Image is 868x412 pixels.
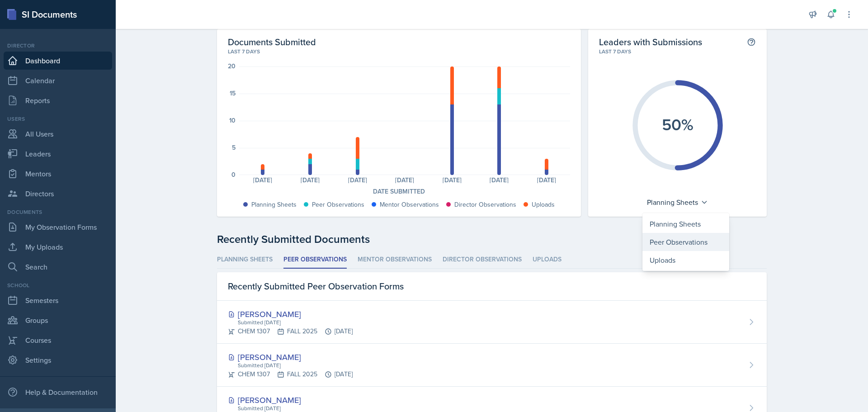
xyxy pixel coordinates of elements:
div: Users [4,115,112,123]
div: 15 [230,90,236,96]
div: Last 7 days [599,47,756,56]
li: Planning Sheets [217,251,273,269]
a: My Uploads [4,238,112,256]
a: Leaders [4,145,112,163]
a: All Users [4,125,112,143]
div: [DATE] [334,177,381,183]
a: [PERSON_NAME] Submitted [DATE] CHEM 1307FALL 2025[DATE] [217,301,767,344]
div: Submitted [DATE] [237,318,353,327]
div: [PERSON_NAME] [228,351,353,363]
a: Calendar [4,71,112,90]
div: 0 [231,171,236,178]
li: Mentor Observations [358,251,432,269]
div: Peer Observations [642,233,729,251]
div: Help & Documentation [4,383,112,401]
div: 10 [229,117,236,123]
a: Dashboard [4,52,112,70]
a: Settings [4,351,112,369]
text: 50% [662,113,693,136]
div: 20 [228,63,236,69]
a: Groups [4,311,112,329]
div: Mentor Observations [380,200,439,209]
div: CHEM 1307 FALL 2025 [DATE] [228,327,353,336]
div: [PERSON_NAME] [228,394,349,406]
a: Semesters [4,291,112,309]
div: [DATE] [239,177,287,183]
h2: Documents Submitted [228,36,570,47]
div: School [4,281,112,289]
div: 5 [232,144,236,151]
div: [DATE] [381,177,429,183]
a: Courses [4,331,112,349]
li: Uploads [533,251,561,269]
div: [DATE] [287,177,334,183]
div: Date Submitted [228,187,570,196]
div: Documents [4,208,112,216]
div: [PERSON_NAME] [228,308,353,320]
div: Recently Submitted Documents [217,231,767,247]
a: My Observation Forms [4,218,112,236]
div: Peer Observations [312,200,364,209]
div: Director [4,42,112,50]
div: Submitted [DATE] [237,361,353,369]
h2: Leaders with Submissions [599,36,702,47]
div: Director Observations [454,200,516,209]
a: Search [4,258,112,276]
div: Last 7 days [228,47,570,56]
a: Directors [4,185,112,203]
div: Planning Sheets [642,195,712,209]
div: Planning Sheets [642,215,729,233]
a: [PERSON_NAME] Submitted [DATE] CHEM 1307FALL 2025[DATE] [217,344,767,387]
div: CHEM 1307 FALL 2025 [DATE] [228,369,353,379]
li: Director Observations [443,251,522,269]
div: Planning Sheets [251,200,297,209]
li: Peer Observations [283,251,347,269]
a: Reports [4,91,112,109]
div: [DATE] [476,177,523,183]
a: Mentors [4,165,112,183]
div: Uploads [642,251,729,269]
div: [DATE] [429,177,476,183]
div: Uploads [532,200,555,209]
div: [DATE] [523,177,571,183]
div: Recently Submitted Peer Observation Forms [217,272,767,301]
